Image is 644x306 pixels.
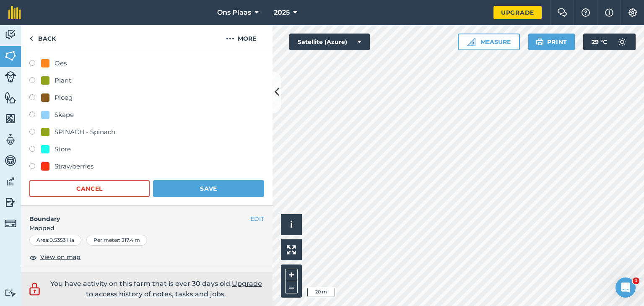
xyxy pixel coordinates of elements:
img: svg+xml;base64,PHN2ZyB4bWxucz0iaHR0cDovL3d3dy53My5vcmcvMjAwMC9zdmciIHdpZHRoPSIxNyIgaGVpZ2h0PSIxNy... [605,8,613,18]
img: svg+xml;base64,PD94bWwgdmVyc2lvbj0iMS4wIiBlbmNvZGluZz0idXRmLTgiPz4KPCEtLSBHZW5lcmF0b3I6IEFkb2JlIE... [5,154,16,167]
button: i [281,214,302,235]
img: svg+xml;base64,PD94bWwgdmVyc2lvbj0iMS4wIiBlbmNvZGluZz0idXRmLTgiPz4KPCEtLSBHZW5lcmF0b3I6IEFkb2JlIE... [5,133,16,146]
img: svg+xml;base64,PHN2ZyB4bWxucz0iaHR0cDovL3d3dy53My5vcmcvMjAwMC9zdmciIHdpZHRoPSI5IiBoZWlnaHQ9IjI0Ii... [29,34,33,44]
img: svg+xml;base64,PD94bWwgdmVyc2lvbj0iMS4wIiBlbmNvZGluZz0idXRmLTgiPz4KPCEtLSBHZW5lcmF0b3I6IEFkb2JlIE... [5,175,16,188]
button: EDIT [250,214,264,223]
div: Plant [55,75,71,86]
div: Skape [55,110,74,120]
span: Mapped [21,223,273,233]
a: Back [21,25,64,50]
img: svg+xml;base64,PD94bWwgdmVyc2lvbj0iMS4wIiBlbmNvZGluZz0idXRmLTgiPz4KPCEtLSBHZW5lcmF0b3I6IEFkb2JlIE... [5,29,16,41]
img: svg+xml;base64,PHN2ZyB4bWxucz0iaHR0cDovL3d3dy53My5vcmcvMjAwMC9zdmciIHdpZHRoPSIxOCIgaGVpZ2h0PSIyNC... [29,252,37,262]
div: Perimeter : 317.4 m [86,235,147,246]
button: Save [153,180,264,197]
img: svg+xml;base64,PD94bWwgdmVyc2lvbj0iMS4wIiBlbmNvZGluZz0idXRmLTgiPz4KPCEtLSBHZW5lcmF0b3I6IEFkb2JlIE... [5,289,16,297]
img: A question mark icon [581,8,591,17]
button: Measure [458,34,520,50]
span: i [290,219,293,230]
img: A cog icon [628,8,638,17]
img: Two speech bubbles overlapping with the left bubble in the forefront [557,8,567,17]
span: Ons Plaas [217,8,251,18]
img: svg+xml;base64,PD94bWwgdmVyc2lvbj0iMS4wIiBlbmNvZGluZz0idXRmLTgiPz4KPCEtLSBHZW5lcmF0b3I6IEFkb2JlIE... [27,281,42,297]
button: Satellite (Azure) [289,34,370,50]
button: Cancel [29,180,150,197]
button: – [285,281,298,293]
iframe: Intercom live chat [615,277,636,298]
img: svg+xml;base64,PHN2ZyB4bWxucz0iaHR0cDovL3d3dy53My5vcmcvMjAwMC9zdmciIHdpZHRoPSI1NiIgaGVpZ2h0PSI2MC... [5,91,16,104]
button: More [210,25,273,50]
div: Ploeg [55,93,73,103]
img: Four arrows, one pointing top left, one top right, one bottom right and the last bottom left [287,245,296,254]
img: svg+xml;base64,PHN2ZyB4bWxucz0iaHR0cDovL3d3dy53My5vcmcvMjAwMC9zdmciIHdpZHRoPSIyMCIgaGVpZ2h0PSIyNC... [226,34,234,44]
span: 1 [633,277,639,284]
div: Strawberries [55,161,93,171]
p: You have activity on this farm that is over 30 days old. [46,278,266,300]
span: 2025 [274,8,290,18]
div: Area : 0.5353 Ha [29,235,81,246]
button: Print [528,34,575,50]
span: 29 ° C [592,34,607,50]
div: Oes [55,58,67,68]
h4: Boundary [21,206,250,223]
a: Upgrade [493,6,542,19]
img: svg+xml;base64,PD94bWwgdmVyc2lvbj0iMS4wIiBlbmNvZGluZz0idXRmLTgiPz4KPCEtLSBHZW5lcmF0b3I6IEFkb2JlIE... [5,71,16,83]
div: SPINACH - Spinach [55,127,115,137]
button: 29 °C [583,34,636,50]
div: Store [55,144,71,154]
button: + [285,269,298,281]
img: fieldmargin Logo [8,6,21,19]
button: View on map [29,252,80,262]
img: svg+xml;base64,PD94bWwgdmVyc2lvbj0iMS4wIiBlbmNvZGluZz0idXRmLTgiPz4KPCEtLSBHZW5lcmF0b3I6IEFkb2JlIE... [5,196,16,209]
img: Ruler icon [467,38,475,46]
img: svg+xml;base64,PHN2ZyB4bWxucz0iaHR0cDovL3d3dy53My5vcmcvMjAwMC9zdmciIHdpZHRoPSI1NiIgaGVpZ2h0PSI2MC... [5,49,16,62]
img: svg+xml;base64,PHN2ZyB4bWxucz0iaHR0cDovL3d3dy53My5vcmcvMjAwMC9zdmciIHdpZHRoPSI1NiIgaGVpZ2h0PSI2MC... [5,112,16,125]
img: svg+xml;base64,PHN2ZyB4bWxucz0iaHR0cDovL3d3dy53My5vcmcvMjAwMC9zdmciIHdpZHRoPSIxOSIgaGVpZ2h0PSIyNC... [536,37,544,47]
img: svg+xml;base64,PD94bWwgdmVyc2lvbj0iMS4wIiBlbmNvZGluZz0idXRmLTgiPz4KPCEtLSBHZW5lcmF0b3I6IEFkb2JlIE... [614,34,631,50]
span: View on map [40,252,80,262]
img: svg+xml;base64,PD94bWwgdmVyc2lvbj0iMS4wIiBlbmNvZGluZz0idXRmLTgiPz4KPCEtLSBHZW5lcmF0b3I6IEFkb2JlIE... [5,218,16,229]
